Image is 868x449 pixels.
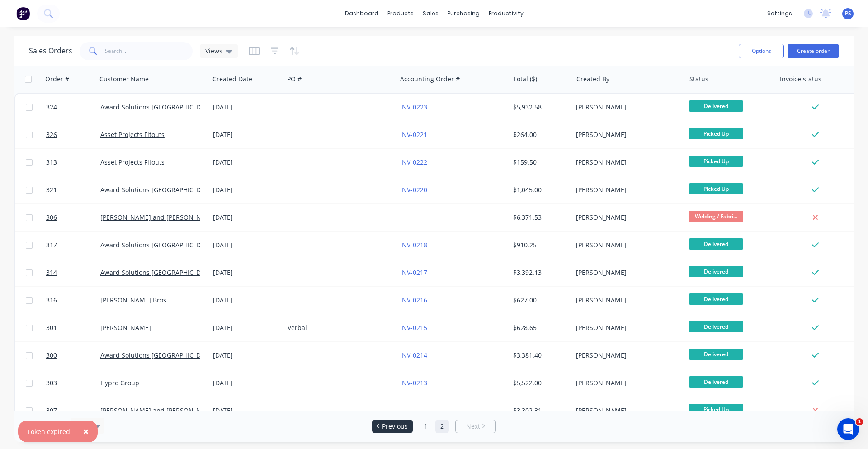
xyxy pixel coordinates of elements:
[400,378,427,387] a: INV-0213
[466,422,480,431] span: Next
[689,376,743,388] span: Delivered
[16,7,30,20] img: Factory
[576,103,676,112] div: [PERSON_NAME]
[288,323,388,332] div: Verbal
[105,42,193,60] input: Search...
[213,158,280,167] div: [DATE]
[29,47,72,55] h1: Sales Orders
[419,420,433,433] a: Page 1
[213,351,280,360] div: [DATE]
[213,185,280,194] div: [DATE]
[513,351,566,360] div: $3,381.40
[400,351,427,359] a: INV-0214
[513,213,566,222] div: $6,371.53
[46,176,100,203] a: 321
[46,149,100,176] a: 313
[213,323,280,332] div: [DATE]
[100,323,151,332] a: [PERSON_NAME]
[46,241,57,250] span: 317
[205,46,222,56] span: Views
[46,397,100,424] a: 307
[456,422,495,431] a: Next page
[739,44,784,58] button: Options
[46,378,57,388] span: 303
[213,378,280,388] div: [DATE]
[845,9,851,18] span: PS
[400,103,427,111] a: INV-0223
[100,268,214,277] a: Award Solutions [GEOGRAPHIC_DATA]
[435,420,449,433] a: Page 2 is your current page
[689,349,743,360] span: Delivered
[513,130,566,139] div: $264.00
[83,425,89,438] span: ×
[788,44,839,58] button: Create order
[576,185,676,194] div: [PERSON_NAME]
[689,183,743,194] span: Picked Up
[513,268,566,277] div: $3,392.13
[100,351,214,359] a: Award Solutions [GEOGRAPHIC_DATA]
[100,213,281,222] a: [PERSON_NAME] and [PERSON_NAME] Consultants PTY LTD
[443,7,484,20] div: purchasing
[513,75,537,84] div: Total ($)
[689,156,743,167] span: Picked Up
[46,268,57,277] span: 314
[513,185,566,194] div: $1,045.00
[74,421,98,442] button: Close
[513,241,566,250] div: $910.25
[400,185,427,194] a: INV-0220
[46,406,57,415] span: 307
[400,130,427,139] a: INV-0221
[576,268,676,277] div: [PERSON_NAME]
[46,94,100,121] a: 324
[513,158,566,167] div: $159.50
[46,185,57,194] span: 321
[213,406,280,415] div: [DATE]
[513,103,566,112] div: $5,932.58
[513,406,566,415] div: $3,302.31
[100,406,281,415] a: [PERSON_NAME] and [PERSON_NAME] Consultants PTY LTD
[763,7,797,20] div: settings
[400,323,427,332] a: INV-0215
[576,323,676,332] div: [PERSON_NAME]
[513,378,566,388] div: $5,522.00
[856,418,863,425] span: 1
[46,232,100,259] a: 317
[46,259,100,286] a: 314
[689,100,743,112] span: Delivered
[576,406,676,415] div: [PERSON_NAME]
[46,342,100,369] a: 300
[27,427,70,436] div: Token expired
[46,158,57,167] span: 313
[689,238,743,250] span: Delivered
[400,158,427,166] a: INV-0222
[100,158,165,166] a: Asset Projects Fitouts
[780,75,821,84] div: Invoice status
[100,241,214,249] a: Award Solutions [GEOGRAPHIC_DATA]
[576,130,676,139] div: [PERSON_NAME]
[287,75,302,84] div: PO #
[213,268,280,277] div: [DATE]
[576,296,676,305] div: [PERSON_NAME]
[46,204,100,231] a: 306
[689,211,743,222] span: Welding / Fabri...
[689,404,743,415] span: Picked Up
[340,7,383,20] a: dashboard
[400,241,427,249] a: INV-0218
[46,213,57,222] span: 306
[576,158,676,167] div: [PERSON_NAME]
[100,103,214,111] a: Award Solutions [GEOGRAPHIC_DATA]
[46,314,100,341] a: 301
[689,128,743,139] span: Picked Up
[689,266,743,277] span: Delivered
[689,75,708,84] div: Status
[46,296,57,305] span: 316
[382,422,408,431] span: Previous
[689,293,743,305] span: Delivered
[46,103,57,112] span: 324
[837,418,859,440] iframe: Intercom live chat
[373,422,412,431] a: Previous page
[576,378,676,388] div: [PERSON_NAME]
[213,103,280,112] div: [DATE]
[99,75,149,84] div: Customer Name
[576,213,676,222] div: [PERSON_NAME]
